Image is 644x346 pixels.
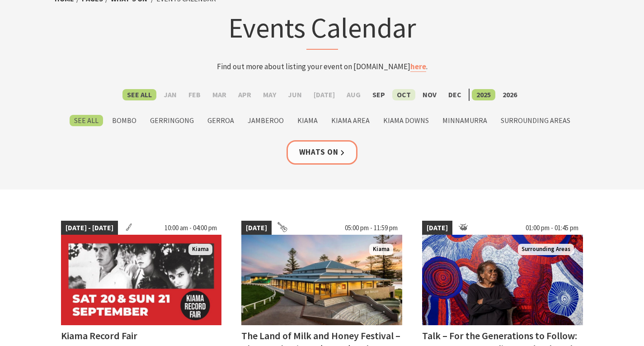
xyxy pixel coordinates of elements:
img: Land of Milk an Honey Festival [241,235,402,325]
label: Oct [392,89,415,100]
label: Surrounding Areas [496,115,575,126]
span: [DATE] - [DATE] [61,221,118,235]
label: [DATE] [309,89,339,100]
span: [DATE] [241,221,272,235]
label: 2025 [472,89,495,100]
span: 05:00 pm - 11:59 pm [340,221,402,235]
label: Bombo [108,115,141,126]
span: Kiama [369,244,393,255]
label: Jun [283,89,306,100]
img: Betty Pumani Kuntiwa stands in front of her large scale painting [422,235,583,325]
a: Whats On [287,140,358,164]
span: Surrounding Areas [518,244,574,255]
label: Nov [418,89,441,100]
label: Apr [234,89,256,100]
label: See All [70,115,103,126]
label: Kiama [293,115,322,126]
label: Sep [368,89,390,100]
label: Jamberoo [243,115,288,126]
p: Find out more about listing your event on [DOMAIN_NAME] . [145,61,499,73]
a: here [410,62,426,72]
label: Gerroa [203,115,239,126]
label: See All [122,89,156,100]
label: Kiama Area [327,115,374,126]
span: Kiama [188,244,212,255]
label: Gerringong [146,115,198,126]
h1: Events Calendar [145,9,499,50]
label: Mar [208,89,231,100]
label: 2026 [498,89,522,100]
label: Minnamurra [438,115,492,126]
span: [DATE] [422,221,452,235]
label: May [259,89,281,100]
label: Feb [184,89,205,100]
label: Jan [159,89,181,100]
label: Kiama Downs [379,115,433,126]
span: 01:00 pm - 01:45 pm [521,221,583,235]
h4: Kiama Record Fair [61,329,137,342]
label: Aug [342,89,365,100]
label: Dec [444,89,466,100]
span: 10:00 am - 04:00 pm [160,221,221,235]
